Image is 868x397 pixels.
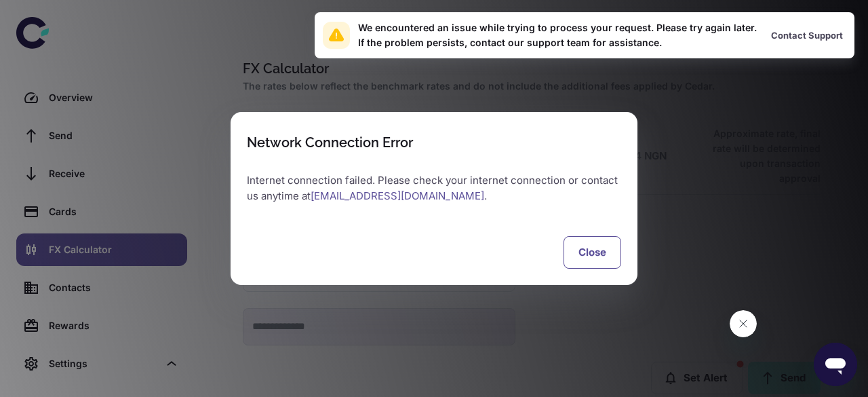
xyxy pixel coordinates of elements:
a: [EMAIL_ADDRESS][DOMAIN_NAME] [311,189,484,202]
iframe: Close message [730,310,757,337]
p: Internet connection failed. Please check your internet connection or contact us anytime at . [247,173,621,204]
div: Network Connection Error [247,134,413,151]
iframe: Button to launch messaging window [814,343,857,386]
button: Close [564,236,621,269]
span: Hi. Need any help? [8,10,98,20]
button: Contact Support [768,25,846,45]
div: We encountered an issue while trying to process your request. Please try again later. If the prob... [358,20,757,50]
